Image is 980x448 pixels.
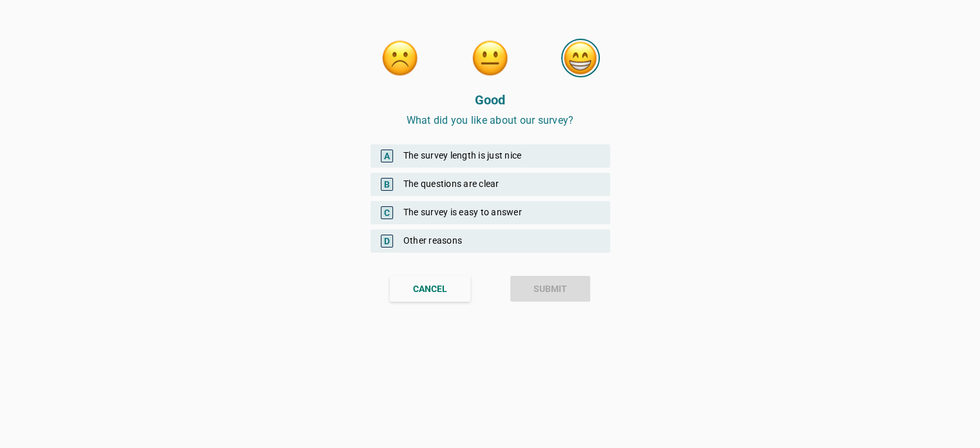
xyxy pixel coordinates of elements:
span: C [381,206,393,219]
span: D [381,235,393,248]
div: Other reasons [370,229,610,253]
div: The survey length is just nice [370,144,610,168]
button: CANCEL [390,276,470,302]
strong: Good [475,92,506,108]
div: The survey is easy to answer [370,201,610,224]
span: What did you like about our survey? [407,114,574,126]
span: A [381,150,393,162]
div: CANCEL [413,282,447,296]
div: The questions are clear [370,173,610,196]
span: B [381,178,393,191]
